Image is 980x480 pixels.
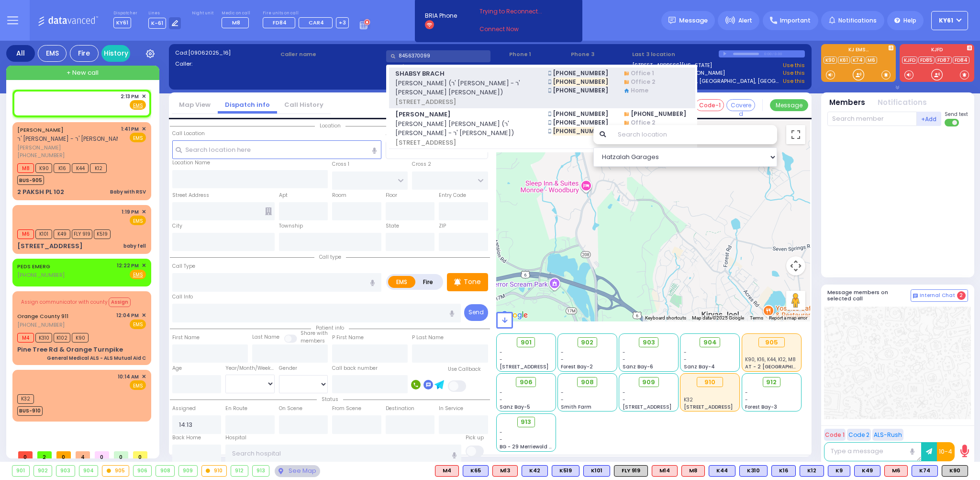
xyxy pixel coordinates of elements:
span: [PERSON_NAME] [PERSON_NAME] (ר' [PERSON_NAME] - ר' [PERSON_NAME]) [395,119,536,138]
a: Use this [783,61,805,69]
label: KJ EMS... [821,47,896,54]
label: City [172,222,182,230]
button: Code 1 [824,429,846,441]
label: Cross 1 [332,160,349,168]
span: Sanz Bay-6 [623,363,653,370]
div: BLS [463,465,489,477]
span: - [500,436,502,443]
div: ALS [435,465,459,477]
label: Lines [148,11,181,16]
a: PEDS EMERG [17,263,50,270]
a: History [101,45,130,62]
span: BG - 29 Merriewold S. [500,443,553,450]
span: [PHONE_NUMBER] [553,69,608,78]
label: Caller: [175,60,278,68]
span: M6 [17,229,34,239]
label: En Route [225,405,247,412]
img: home-telephone.png [624,80,629,84]
div: Fire [70,45,99,62]
div: K16 [771,465,796,477]
button: Assign [109,297,131,307]
label: Back Home [172,434,201,442]
label: P Last Name [412,334,444,342]
div: BLS [854,465,880,477]
div: M8 [681,465,705,477]
input: Search hospital [225,445,461,463]
span: FLY 919 [72,229,92,239]
span: + New call [67,68,99,78]
span: 0 [18,451,33,458]
label: KJFD [900,47,974,54]
span: [PHONE_NUMBER] [553,118,608,127]
div: BLS [709,465,735,477]
span: KY61 [939,16,953,25]
div: 906 [134,466,152,476]
span: - [623,356,625,363]
label: Apt [279,192,288,199]
span: [STREET_ADDRESS] [500,363,548,370]
span: FD84 [273,19,287,26]
span: 1:19 PM [122,208,139,216]
h5: Message members on selected call [827,289,911,302]
input: Search location [612,125,777,144]
label: Location [386,62,506,70]
span: - [684,356,687,363]
a: Dispatch info [218,100,277,109]
span: K90, K16, K44, K12, M8 [745,356,796,363]
span: - [745,396,748,403]
span: 2 [37,451,52,458]
label: Caller name [280,50,383,58]
div: K101 [583,465,610,477]
div: BLS [771,465,796,477]
a: NY [GEOGRAPHIC_DATA], [GEOGRAPHIC_DATA], [GEOGRAPHIC_DATA] [632,77,780,85]
div: K49 [854,465,880,477]
div: 902 [34,466,52,476]
label: Gender [279,365,297,372]
div: BLS [828,465,850,477]
span: - [500,396,502,403]
div: K90 [942,465,968,477]
div: baby fell [123,242,146,250]
div: 905 [758,337,785,348]
div: BLS [552,465,579,477]
a: [PERSON_NAME] [17,126,64,134]
span: - [745,389,748,396]
u: EMS [133,102,143,109]
div: Pine Tree Rd & Orange Turnpike [17,345,123,354]
label: Call Location [172,130,205,137]
div: 903 [56,466,75,476]
img: smartphone.png [548,120,551,125]
a: FD85 [918,57,935,64]
a: Map View [172,100,218,109]
div: 912 [231,466,248,476]
div: ALS KJ [681,465,705,477]
button: Toggle fullscreen view [786,125,805,144]
input: Search location here [172,140,381,159]
button: Drag Pegman onto the map to open Street View [786,291,805,310]
span: [PHONE_NUMBER] [17,321,65,329]
span: Send text [945,111,968,118]
span: ✕ [142,262,146,270]
span: - [500,389,502,396]
label: P First Name [332,334,364,342]
label: Floor [386,192,397,199]
label: Medic on call [222,11,252,16]
span: KY61 [113,17,131,28]
span: Office 2 [631,118,655,127]
div: K44 [709,465,735,477]
span: ATZEI TAMURIM [386,140,488,159]
img: home.png [624,89,629,93]
span: Forest Bay-2 [561,363,593,370]
span: Patient info [311,324,349,331]
span: Smith Farm [561,403,591,411]
div: M4 [435,465,459,477]
div: 910 [697,377,723,388]
span: [PHONE_NUMBER] [553,78,608,86]
span: 2:13 PM [121,93,139,100]
label: Destination [386,405,414,412]
span: Office 1 [631,69,654,78]
a: FD87 [935,57,952,64]
label: Entry Code [439,192,466,199]
span: [PHONE_NUMBER] [553,127,608,136]
span: K49 [54,229,70,239]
